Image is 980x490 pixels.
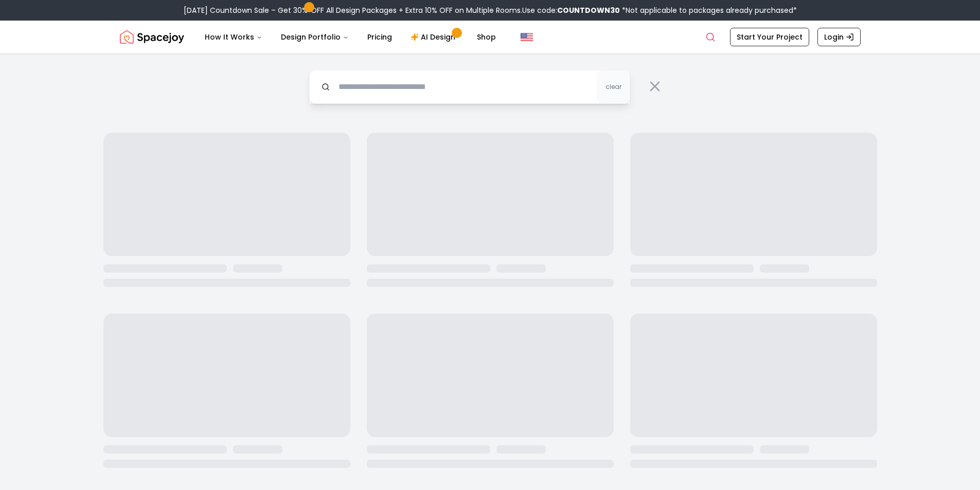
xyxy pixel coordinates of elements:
button: clear [597,70,630,104]
img: Spacejoy Logo [120,27,184,47]
b: COUNTDOWN30 [557,5,620,15]
div: [DATE] Countdown Sale – Get 30% OFF All Design Packages + Extra 10% OFF on Multiple Rooms. [184,5,797,15]
a: Shop [469,27,504,47]
button: Design Portfolio [273,27,357,47]
span: Use code: [522,5,620,15]
span: clear [605,83,621,91]
a: Spacejoy [120,27,184,47]
a: Start Your Project [730,28,809,46]
span: *Not applicable to packages already purchased* [620,5,797,15]
nav: Main [197,27,504,47]
button: How It Works [197,27,271,47]
a: Login [817,28,861,46]
a: AI Design [402,27,467,47]
img: United States [521,31,533,43]
nav: Global [120,21,861,53]
a: Pricing [359,27,400,47]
